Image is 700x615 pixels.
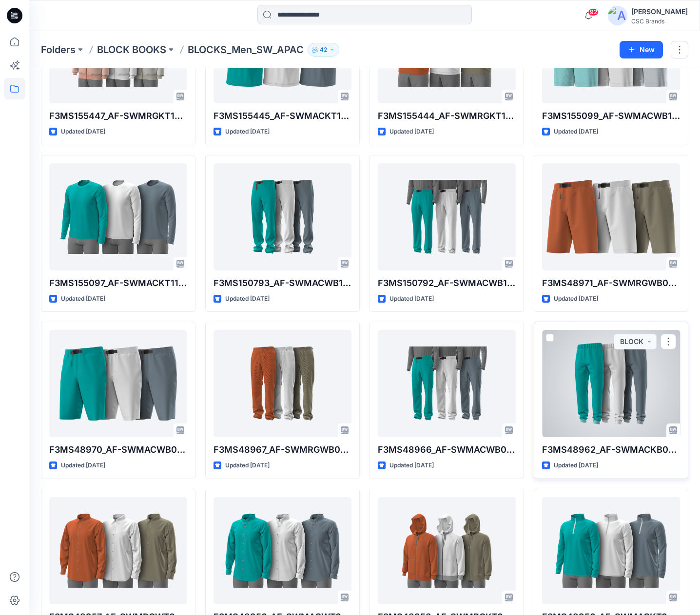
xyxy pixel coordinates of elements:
[214,497,351,604] a: F3MS48956_AF-SWMACWT035_F13_PAACT_VFA
[214,443,351,457] p: F3MS48967_AF-SWMRGWB046_F13_PAREG_VFA
[554,127,598,137] p: Updated [DATE]
[49,109,187,123] p: F3MS155447_AF-SWMRGKT152_F13_PAREG_VFA
[378,163,516,270] a: F3MS150792_AF-SWMACWB102_F13_PAACT_VFA
[542,163,680,270] a: F3MS48971_AF-SWMRGWB050_F13_PAREG_VFA
[188,43,304,57] p: BLOCKS_Men_SW_APAC
[308,43,339,57] button: 42
[214,163,351,270] a: F3MS150793_AF-SWMACWB103_F13_PAACT_VFA
[320,44,327,55] p: 42
[49,163,187,270] a: F3MS155097_AF-SWMACKT119_F13_PAACT_VFA
[542,330,680,437] a: F3MS48962_AF-SWMACKB041_F13_PAACT_VFA
[389,461,434,471] p: Updated [DATE]
[542,443,680,457] p: F3MS48962_AF-SWMACKB041_F13_PAACT_VFA
[389,127,434,137] p: Updated [DATE]
[378,109,516,123] p: F3MS155444_AF-SWMRGKT143_F13_PAREG_VFA
[61,294,105,304] p: Updated [DATE]
[214,330,351,437] a: F3MS48967_AF-SWMRGWB046_F13_PAREG_VFA
[631,18,688,25] div: CSC Brands
[378,276,516,290] p: F3MS150792_AF-SWMACWB102_F13_PAACT_VFA
[631,6,688,18] div: [PERSON_NAME]
[41,43,76,57] a: Folders
[49,443,187,457] p: F3MS48970_AF-SWMACWB049_F13_PAACT_VFA
[225,461,270,471] p: Updated [DATE]
[378,443,516,457] p: F3MS48966_AF-SWMACWB045_F13_PAACT_VFA
[554,461,598,471] p: Updated [DATE]
[608,6,627,25] img: avatar
[61,127,105,137] p: Updated [DATE]
[389,294,434,304] p: Updated [DATE]
[542,497,680,604] a: F3MS48950_AF-SWMACKT029_F13_PAACT_VFA
[542,109,680,123] p: F3MS155099_AF-SWMACWB121_F13_PAACT_VFA
[542,276,680,290] p: F3MS48971_AF-SWMRGWB050_F13_PAREG_VFA
[49,330,187,437] a: F3MS48970_AF-SWMACWB049_F13_PAACT_VFA
[378,330,516,437] a: F3MS48966_AF-SWMACWB045_F13_PAACT_VFA
[225,294,270,304] p: Updated [DATE]
[214,276,351,290] p: F3MS150793_AF-SWMACWB103_F13_PAACT_VFA
[588,8,599,16] span: 92
[554,294,598,304] p: Updated [DATE]
[378,497,516,604] a: F3MS48953_AF-SWMRGKT032_F13_PAREG_VFA
[61,461,105,471] p: Updated [DATE]
[49,276,187,290] p: F3MS155097_AF-SWMACKT119_F13_PAACT_VFA
[620,41,663,58] button: New
[49,497,187,604] a: F3MS48957_AF-SWMRGWT036_F13_PAREG_VFA
[214,109,351,123] p: F3MS155445_AF-SWMACKT144_F13_PAACT_VFA
[225,127,270,137] p: Updated [DATE]
[97,43,166,57] a: BLOCK BOOKS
